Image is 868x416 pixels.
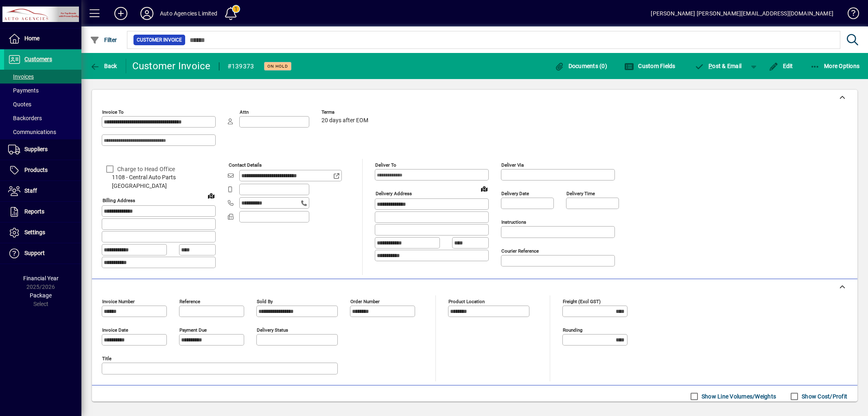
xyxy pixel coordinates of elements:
span: ost & Email [695,63,742,69]
span: Support [24,250,45,256]
mat-label: Delivery date [501,191,529,196]
a: Quotes [4,97,81,111]
span: 20 days after EOM [321,117,368,124]
span: Home [24,35,39,42]
span: Documents (0) [554,63,607,69]
mat-label: Order number [350,298,380,304]
span: On hold [267,64,288,69]
mat-label: Courier Reference [501,248,539,254]
a: Suppliers [4,139,81,160]
a: Payments [4,84,81,97]
button: Back [88,59,119,73]
span: Package [30,292,52,299]
mat-label: Payment due [179,327,207,332]
label: Show Line Volumes/Weights [700,392,776,401]
span: Communications [8,129,56,135]
app-page-header-button: Back [81,59,126,73]
a: Backorders [4,111,81,125]
a: View on map [478,182,491,195]
span: 1108 - Central Auto Parts [GEOGRAPHIC_DATA] [102,173,216,190]
button: Post & Email [691,59,746,73]
mat-label: Invoice date [102,327,128,332]
a: Support [4,243,81,264]
span: Quotes [8,101,31,108]
mat-label: Instructions [501,219,526,225]
mat-label: Attn [240,109,249,115]
span: Financial Year [23,275,59,282]
button: Custom Fields [622,59,678,73]
span: Settings [24,229,45,236]
span: Staff [24,187,37,194]
mat-label: Invoice number [102,298,135,304]
div: Auto Agencies Limited [160,7,218,20]
button: Filter [88,33,119,47]
a: Staff [4,181,81,201]
span: Suppliers [24,146,48,152]
mat-label: Sold by [257,298,273,304]
a: Settings [4,222,81,243]
span: Custom Fields [624,63,676,69]
button: More Options [808,59,862,73]
mat-label: Deliver via [501,162,524,168]
span: Invoices [8,73,34,80]
div: #139373 [227,60,254,73]
span: Edit [769,63,793,69]
button: Documents (0) [552,59,609,73]
button: Profile [134,6,160,21]
mat-label: Product location [448,298,485,304]
mat-label: Invoice To [102,109,124,115]
button: Edit [767,59,795,73]
div: [PERSON_NAME] [PERSON_NAME][EMAIL_ADDRESS][DOMAIN_NAME] [651,7,833,20]
mat-label: Title [102,355,112,361]
span: Terms [321,110,370,115]
span: Payments [8,87,39,94]
span: Filter [90,37,117,43]
mat-label: Delivery status [257,327,288,332]
span: P [708,63,712,69]
span: More Options [810,63,860,69]
button: Add [108,6,134,21]
span: Customers [24,56,52,62]
mat-label: Freight (excl GST) [563,298,601,304]
span: Reports [24,208,44,215]
mat-label: Reference [179,298,200,304]
span: Back [90,63,117,69]
mat-label: Deliver To [375,162,396,168]
a: Products [4,160,81,180]
a: Reports [4,202,81,222]
mat-label: Delivery time [566,191,595,196]
a: Home [4,29,81,49]
div: Customer Invoice [132,59,211,73]
a: Invoices [4,70,81,84]
a: Communications [4,125,81,139]
a: View on map [205,189,218,202]
mat-label: Rounding [563,327,582,332]
span: Products [24,167,48,173]
span: Backorders [8,115,42,121]
span: Customer Invoice [137,36,182,44]
label: Show Cost/Profit [800,392,847,401]
a: Knowledge Base [842,2,858,28]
